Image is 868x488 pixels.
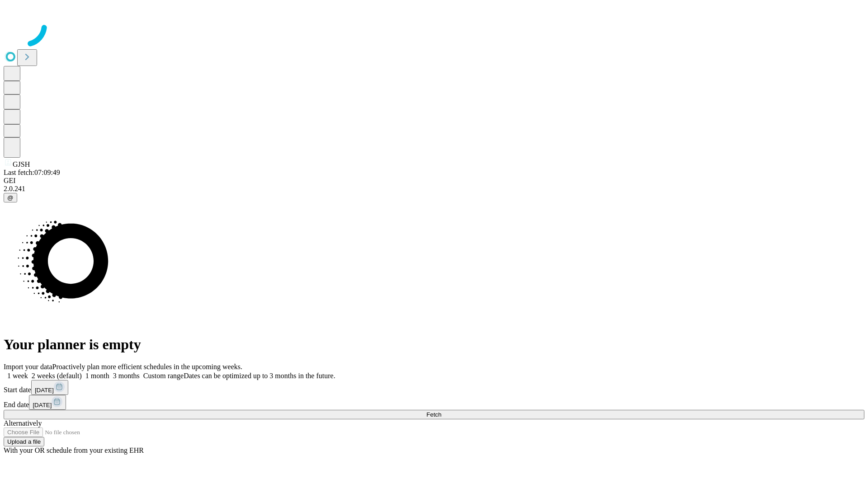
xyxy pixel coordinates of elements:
[113,372,140,380] span: 3 months
[29,395,66,410] button: [DATE]
[31,380,68,395] button: [DATE]
[184,372,335,380] span: Dates can be optimized up to 3 months in the future.
[7,372,28,380] span: 1 week
[33,402,52,408] span: [DATE]
[4,336,864,353] h1: Your planner is empty
[52,363,242,371] span: Proactively plan more efficient schedules in the upcoming weeks.
[4,185,864,193] div: 2.0.241
[85,372,109,380] span: 1 month
[4,395,864,410] div: End date
[4,380,864,395] div: Start date
[4,437,44,446] button: Upload a file
[7,194,14,201] span: @
[4,419,42,427] span: Alternatively
[143,372,184,380] span: Custom range
[4,193,17,202] button: @
[13,160,30,168] span: GJSH
[4,169,60,176] span: Last fetch: 07:09:49
[32,372,82,380] span: 2 weeks (default)
[4,446,144,454] span: With your OR schedule from your existing EHR
[426,411,441,418] span: Fetch
[4,363,52,371] span: Import your data
[4,177,864,185] div: GEI
[35,387,54,394] span: [DATE]
[4,410,864,419] button: Fetch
